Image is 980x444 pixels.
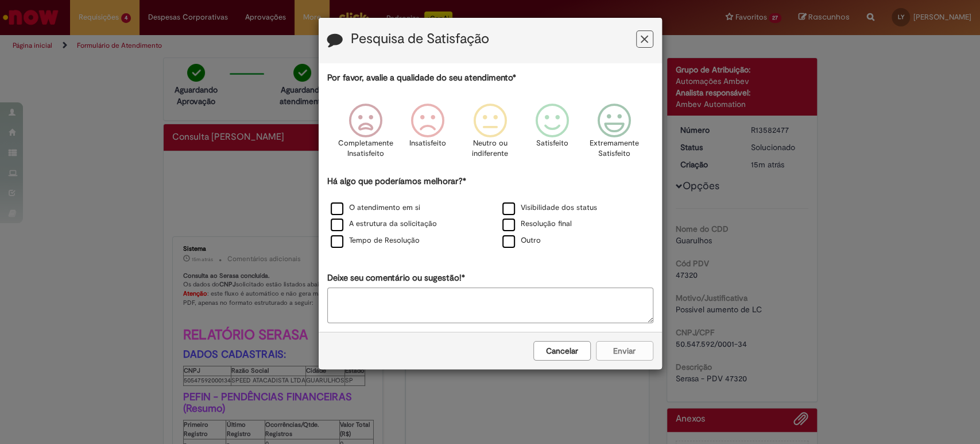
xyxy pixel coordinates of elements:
[469,138,510,159] p: Neutro ou indiferente
[502,202,597,213] label: Visibilidade dos status
[460,95,519,174] div: Neutro ou indiferente
[327,175,653,250] div: Há algo que poderíamos melhorar?*
[533,341,591,361] button: Cancelar
[331,219,437,229] label: A estrutura da solicitação
[327,72,516,84] label: Por favor, avalie a qualidade do seu atendimento*
[336,95,395,174] div: Completamente Insatisfeito
[585,95,644,174] div: Extremamente Satisfeito
[331,202,420,213] label: O atendimento em si
[409,138,446,149] p: Insatisfeito
[502,219,572,229] label: Resolução final
[590,138,639,159] p: Extremamente Satisfeito
[536,138,568,149] p: Satisfeito
[502,235,541,246] label: Outro
[523,95,582,174] div: Satisfeito
[351,32,489,47] label: Pesquisa de Satisfação
[327,272,465,284] label: Deixe seu comentário ou sugestão!*
[398,95,457,174] div: Insatisfeito
[331,235,420,246] label: Tempo de Resolução
[338,138,393,159] p: Completamente Insatisfeito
